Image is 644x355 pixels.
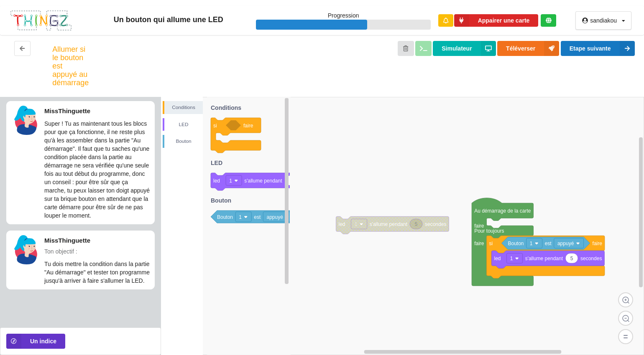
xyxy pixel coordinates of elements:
p: Ton objectif : [44,247,150,256]
div: Un bouton qui allume une LED [81,15,256,25]
text: Bouton [217,214,233,220]
p: Tu dois mettre la condition dans la partie "Au démarrage" et tester ton programme jusqu'à arriver... [44,260,150,285]
text: s'allume pendant [370,221,408,227]
text: led [338,221,345,227]
text: 5 [570,256,573,261]
text: secondes [425,221,446,227]
button: Annuler les modifications et revenir au début de l'étape [398,41,414,56]
div: sandiakou [590,18,617,23]
text: faire [474,241,484,246]
text: 1 [530,241,533,246]
button: Un indice [6,334,65,349]
div: Tu es connecté au serveur de création de Thingz [541,14,556,27]
text: Bouton [211,197,231,204]
text: appuyé [557,241,574,246]
text: faire [474,223,484,229]
p: MissThinguette [44,106,150,115]
button: Appairer une carte [454,14,539,27]
text: 1 [355,221,358,227]
img: thingz_logo.png [10,10,72,32]
p: Super ! Tu as maintenant tous les blocs pour que ça fonctionne, il ne reste plus qu'à les assembl... [44,119,150,220]
text: 5 [415,221,418,227]
text: si [489,241,493,246]
p: MissThinguette [44,236,150,245]
text: LED [211,160,222,166]
text: 1 [239,214,242,220]
p: Progression [256,11,431,20]
text: secondes [580,256,602,261]
div: Conditions [164,103,203,112]
text: led [494,256,501,261]
button: Etape suivante [561,41,635,56]
text: s'allume pendant [525,256,563,261]
text: faire [593,241,603,246]
text: si [213,123,217,129]
text: s'allume pendant [244,178,282,184]
text: Pour toujours [474,228,504,234]
text: appuyé [266,214,283,220]
div: Allumer si le bouton est appuyé au démarrage [52,45,89,87]
text: est [545,241,552,246]
text: faire [243,123,253,129]
text: Au démarrage de la carte [474,208,531,214]
text: led [213,178,220,184]
button: Téléverser [497,41,559,56]
text: est [254,214,261,220]
button: Simulateur [433,41,496,56]
text: 1 [229,178,232,184]
div: LED [164,120,203,129]
text: Bouton [508,241,524,246]
div: Bouton [164,137,203,145]
text: 1 [510,256,513,261]
text: Conditions [211,104,241,111]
